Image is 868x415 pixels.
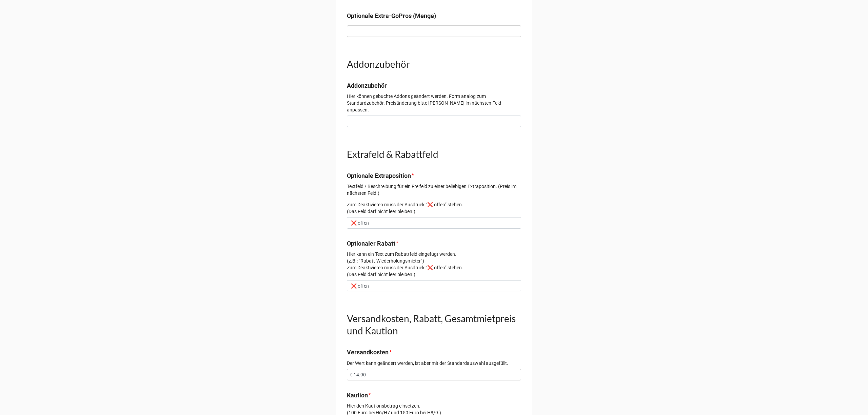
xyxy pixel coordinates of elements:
label: Optionale Extra-GoPros (Menge) [347,11,436,21]
label: Addonzubehör [347,81,387,90]
p: Hier können gebuchte Addons geändert werden. Form analog zum Standardzubehör. Preisänderung bitte... [347,93,521,113]
label: Optionaler Rabatt [347,239,395,248]
label: Versandkosten [347,348,389,357]
label: Kaution [347,391,368,400]
h1: Versandkosten, Rabatt, Gesamtmietpreis und Kaution [347,312,521,337]
p: Zum Deaktivieren muss der Ausdruck “❌ offen” stehen. (Das Feld darf nicht leer bleiben.) [347,201,521,215]
p: Hier kann ein Text zum Rabattfeld eingefügt werden. (z.B.: “Rabatt-Wiederholungsmieter”) Zum Deak... [347,251,521,278]
label: Optionale Extraposition [347,171,411,181]
p: Textfeld / Beschreibung für ein Freifeld zu einer beliebigen Extraposition. (Preis im nächsten Fe... [347,183,521,196]
h1: Addonzubehör [347,58,521,70]
p: Der Wert kann geändert werden, ist aber mit der Standardauswahl ausgefüllt. [347,360,521,367]
h1: Extrafeld & Rabattfeld [347,148,521,160]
